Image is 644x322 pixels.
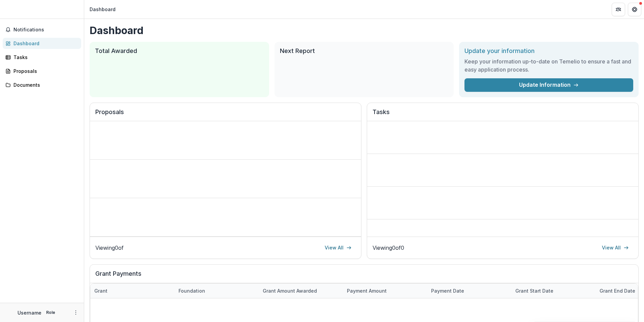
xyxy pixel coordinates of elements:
[13,27,78,33] span: Notifications
[321,242,356,253] a: View All
[13,68,76,75] div: Proposals
[464,78,633,92] a: Update Information
[464,47,633,55] h2: Update your information
[3,65,81,77] a: Proposals
[3,79,81,90] a: Documents
[373,108,633,121] h2: Tasks
[612,3,625,16] button: Partners
[87,4,118,14] nav: breadcrumb
[13,40,76,47] div: Dashboard
[13,54,76,61] div: Tasks
[44,310,57,316] p: Role
[18,309,41,316] p: Username
[95,108,356,121] h2: Proposals
[3,52,81,63] a: Tasks
[598,242,633,253] a: View All
[280,47,449,55] h2: Next Report
[3,24,81,35] button: Notifications
[95,47,264,55] h2: Total Awarded
[373,244,404,252] p: Viewing 0 of 0
[464,57,633,74] h3: Keep your information up-to-date on Temelio to ensure a fast and easy application process.
[90,24,639,36] h1: Dashboard
[95,270,633,283] h2: Grant Payments
[3,38,81,49] a: Dashboard
[628,3,641,16] button: Get Help
[13,81,76,88] div: Documents
[72,308,80,317] button: More
[95,244,124,252] p: Viewing 0 of
[90,6,116,13] div: Dashboard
